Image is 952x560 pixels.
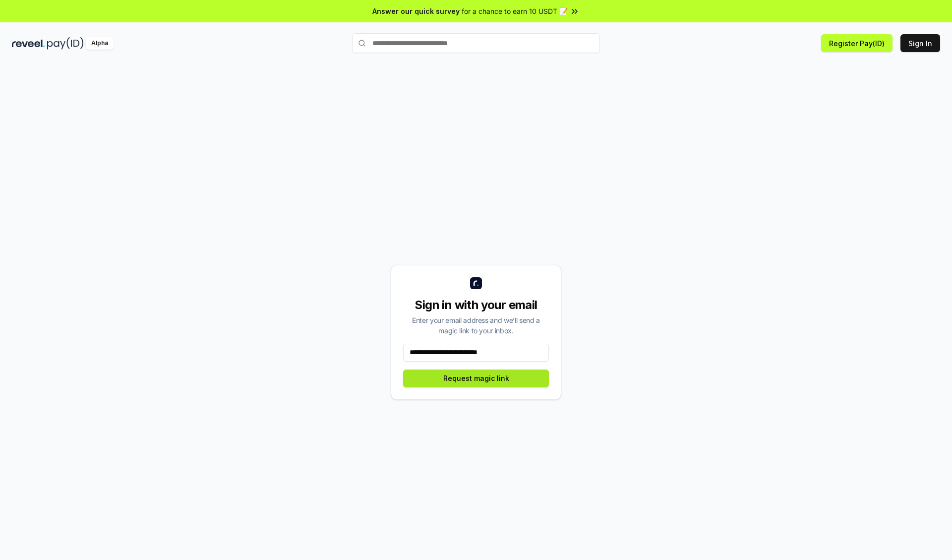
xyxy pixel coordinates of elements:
div: Alpha [86,37,114,50]
button: Request magic link [403,370,549,387]
img: reveel_dark [12,37,45,50]
img: logo_small [470,277,482,289]
button: Register Pay(ID) [821,34,892,52]
button: Sign In [900,34,940,52]
img: pay_id [47,37,84,50]
span: Answer our quick survey [372,6,460,16]
span: for a chance to earn 10 USDT 📝 [462,6,568,16]
div: Enter your email address and we’ll send a magic link to your inbox. [403,315,549,336]
div: Sign in with your email [403,297,549,313]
